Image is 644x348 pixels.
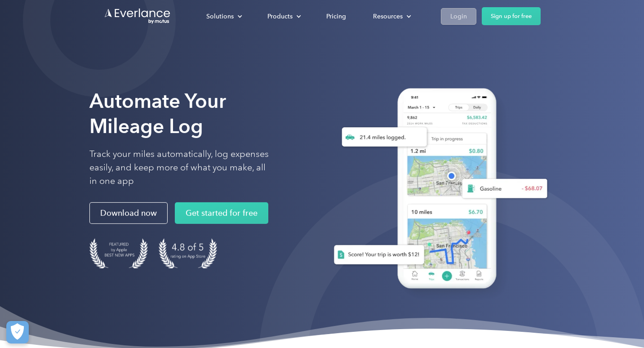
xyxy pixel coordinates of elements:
[159,238,217,268] img: 4.9 out of 5 stars on the app store
[6,321,29,344] button: Cookies Settings
[89,89,226,138] strong: Automate Your Mileage Log
[317,9,355,24] a: Pricing
[364,9,418,24] div: Resources
[267,11,293,22] div: Products
[450,11,467,22] div: Login
[104,8,171,25] a: Go to homepage
[320,79,555,302] img: Everlance, mileage tracker app, expense tracking app
[206,11,234,22] div: Solutions
[258,9,308,24] div: Products
[89,202,168,224] a: Download now
[89,147,269,188] p: Track your miles automatically, log expenses easily, and keep more of what you make, all in one app
[482,7,541,25] a: Sign up for free
[197,9,249,24] div: Solutions
[175,202,268,224] a: Get started for free
[441,8,476,25] a: Login
[326,11,346,22] div: Pricing
[89,238,148,268] img: Badge for Featured by Apple Best New Apps
[373,11,403,22] div: Resources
